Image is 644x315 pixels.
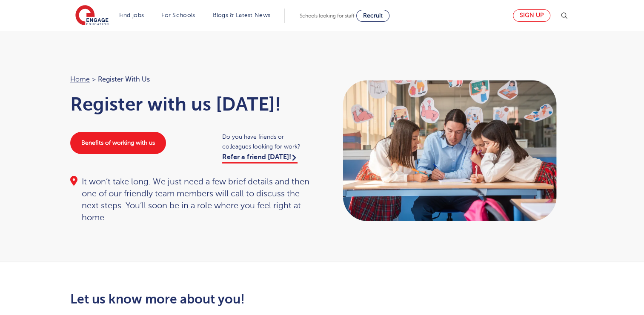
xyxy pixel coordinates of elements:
[161,12,195,18] a: For Schools
[222,153,298,163] a: Refer a friend [DATE]!
[513,9,550,22] a: Sign up
[70,74,314,85] nav: breadcrumb
[70,93,314,115] h1: Register with us [DATE]!
[363,12,383,19] span: Recruit
[92,76,96,83] span: >
[75,5,109,26] img: Engage Education
[98,74,150,85] span: Register with us
[213,12,271,18] a: Blogs & Latest News
[70,292,402,306] h2: Let us know more about you!
[70,176,314,224] div: It won’t take long. We just need a few brief details and then one of our friendly team members wi...
[300,13,355,19] span: Schools looking for staff
[70,132,166,154] a: Benefits of working with us
[119,12,144,18] a: Find jobs
[70,76,90,83] a: Home
[222,132,314,152] span: Do you have friends or colleagues looking for work?
[356,10,389,22] a: Recruit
